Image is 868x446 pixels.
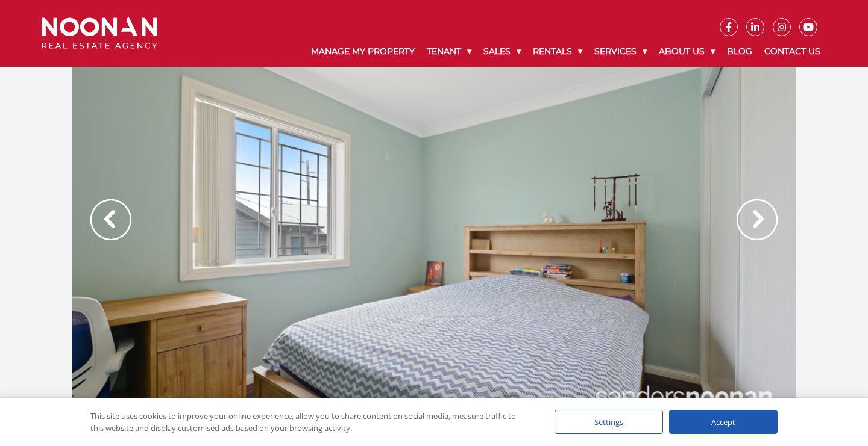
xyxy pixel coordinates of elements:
img: Arrow slider [90,199,131,240]
img: Arrow slider [737,199,778,240]
a: Blog [721,36,758,67]
a: Contact Us [758,36,826,67]
a: Sales [477,36,527,67]
a: Services [588,36,653,67]
div: Settings [555,410,663,434]
a: Tenant [421,36,477,67]
a: Rentals [527,36,588,67]
div: Accept [669,410,778,434]
a: Manage My Property [305,36,421,67]
a: About Us [653,36,721,67]
img: Noonan Real Estate Agency [42,17,157,49]
div: This site uses cookies to improve your online experience, allow you to share content on social me... [90,410,530,434]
